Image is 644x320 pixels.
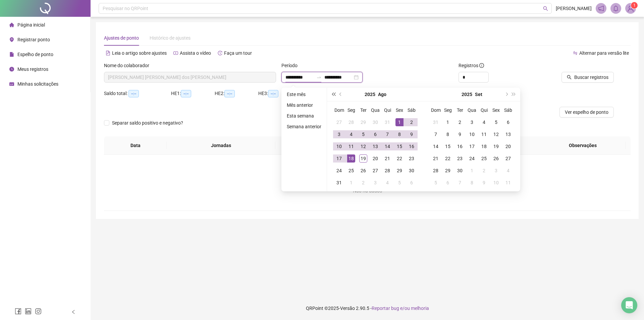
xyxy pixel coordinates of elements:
[444,154,452,163] div: 22
[442,152,454,165] td: 2025-09-22
[359,154,367,163] div: 19
[383,118,391,126] div: 31
[454,177,466,189] td: 2025-10-07
[480,167,488,175] div: 2
[504,179,512,187] div: 11
[25,308,32,315] span: linkedin
[408,154,416,163] div: 23
[381,152,393,165] td: 2025-08-21
[9,52,14,57] span: file
[454,116,466,128] td: 2025-09-02
[395,142,404,150] div: 15
[432,130,440,138] div: 7
[442,104,454,116] th: Seg
[112,50,167,56] span: Leia o artigo sobre ajustes
[359,118,367,126] div: 29
[456,118,464,126] div: 2
[369,116,381,128] td: 2025-07-30
[574,74,608,81] span: Buscar registros
[369,104,381,116] th: Qua
[480,118,488,126] div: 4
[371,167,379,175] div: 27
[492,130,500,138] div: 12
[456,167,464,175] div: 30
[345,116,357,128] td: 2025-07-28
[466,177,478,189] td: 2025-10-08
[333,140,345,152] td: 2025-08-10
[442,128,454,140] td: 2025-09-08
[567,75,572,80] span: search
[128,90,139,97] span: --:--
[359,167,367,175] div: 26
[378,88,386,101] button: month panel
[381,165,393,177] td: 2025-08-28
[393,177,406,189] td: 2025-09-05
[347,154,355,163] div: 18
[180,50,211,56] span: Assista o vídeo
[345,140,357,152] td: 2025-08-11
[545,142,620,149] span: Observações
[383,142,391,150] div: 14
[454,128,466,140] td: 2025-09-09
[150,35,191,41] span: Histórico de ajustes
[359,142,367,150] div: 12
[106,51,110,55] span: file-text
[456,154,464,163] div: 23
[406,152,418,165] td: 2025-08-23
[15,308,21,315] span: facebook
[284,123,324,131] li: Semana anterior
[442,177,454,189] td: 2025-10-06
[369,177,381,189] td: 2025-09-03
[393,152,406,165] td: 2025-08-22
[462,88,472,101] button: year panel
[167,136,275,155] th: Jornadas
[181,90,191,97] span: --:--
[347,179,355,187] div: 1
[490,152,502,165] td: 2025-09-26
[466,128,478,140] td: 2025-09-10
[365,88,375,101] button: year panel
[335,179,343,187] div: 31
[468,179,476,187] div: 8
[71,310,76,314] span: left
[104,62,154,69] label: Nome do colaborador
[347,130,355,138] div: 4
[565,108,608,116] span: Ver espelho de ponto
[579,50,629,56] span: Alternar para versão lite
[406,116,418,128] td: 2025-08-02
[626,3,636,13] img: 47125
[502,128,514,140] td: 2025-09-13
[468,142,476,150] div: 17
[510,88,518,101] button: super-next-year
[468,167,476,175] div: 1
[369,152,381,165] td: 2025-08-20
[430,140,442,152] td: 2025-09-14
[369,128,381,140] td: 2025-08-06
[408,142,416,150] div: 16
[475,88,482,101] button: month panel
[372,306,429,311] span: Reportar bug e/ou melhoria
[480,130,488,138] div: 11
[444,130,452,138] div: 8
[9,22,14,27] span: home
[556,5,592,12] span: [PERSON_NAME]
[504,118,512,126] div: 6
[442,165,454,177] td: 2025-09-29
[631,2,638,9] sup: Atualize o seu contato no menu Meus Dados
[459,62,484,69] span: Registros
[333,152,345,165] td: 2025-08-17
[395,179,404,187] div: 5
[316,75,322,80] span: swap-right
[430,116,442,128] td: 2025-08-31
[502,165,514,177] td: 2025-10-04
[502,116,514,128] td: 2025-09-06
[371,154,379,163] div: 20
[215,90,258,97] div: HE 2:
[17,52,53,57] span: Espelho de ponto
[171,90,215,97] div: HE 1:
[466,140,478,152] td: 2025-09-17
[347,118,355,126] div: 28
[504,142,512,150] div: 20
[466,116,478,128] td: 2025-09-03
[347,167,355,175] div: 25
